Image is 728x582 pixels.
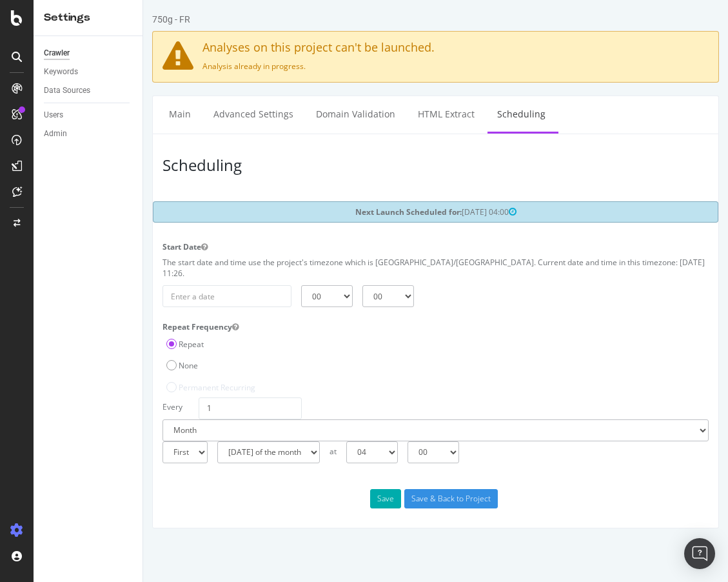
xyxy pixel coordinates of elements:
[19,61,566,72] p: Analysis already in progress.
[163,96,262,132] a: Domain Validation
[58,241,64,252] button: Start Date
[89,321,95,332] button: Repeat Frequency
[23,339,61,350] label: Repeat
[61,96,160,132] a: Advanced Settings
[44,108,133,122] a: Users
[44,46,133,60] a: Crawler
[19,397,39,412] p: Every
[19,41,566,54] h4: Analyses on this project can't be launched.
[23,382,112,393] label: Permanent Recurring
[16,96,57,132] a: Main
[19,285,148,307] input: Enter a date
[344,96,412,132] a: Scheduling
[265,96,341,132] a: HTML Extract
[19,257,566,279] p: The start date and time use the project's timezone which is [GEOGRAPHIC_DATA]/[GEOGRAPHIC_DATA]. ...
[13,157,572,174] h3: Scheduling
[44,108,63,122] div: Users
[684,538,715,569] div: Open Intercom Messenger
[10,237,74,252] label: Start Date
[44,84,90,97] div: Data Sources
[186,441,193,457] p: at
[44,65,78,79] div: Keywords
[227,489,258,508] button: Save
[319,206,373,217] span: [DATE] 04:00
[44,65,133,79] a: Keywords
[44,127,133,141] a: Admin
[44,10,132,25] div: Settings
[19,376,116,397] div: Option available for Enterprise plan.
[212,206,319,217] strong: Next Launch Scheduled for:
[10,317,105,332] label: Repeat Frequency
[23,360,55,371] label: None
[44,127,67,141] div: Admin
[9,13,47,26] div: 750g - FR
[261,489,355,508] input: Save & Back to Project
[44,84,133,97] a: Data Sources
[44,46,70,60] div: Crawler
